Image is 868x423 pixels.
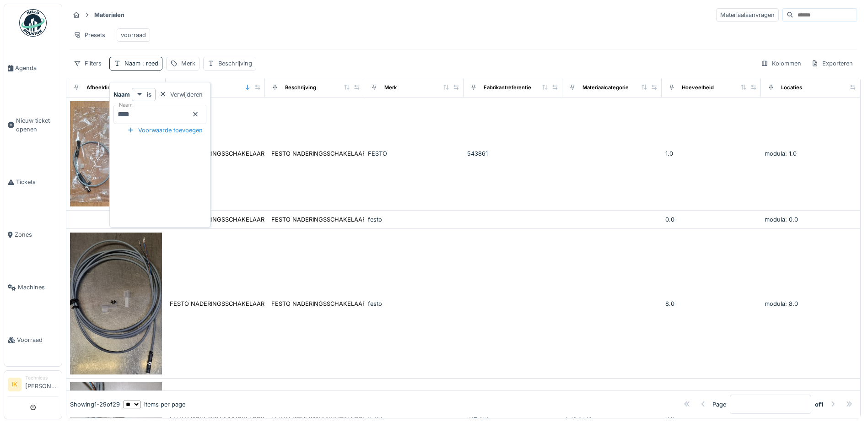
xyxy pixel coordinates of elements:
img: Badge_color-CXgf-gQk.svg [19,9,47,37]
div: Verwijderen [156,88,206,101]
span: Tickets [16,178,58,186]
div: Materiaalaanvragen [716,8,779,22]
div: 0.0 [665,215,757,224]
div: Fabrikantreferentie [484,84,531,92]
label: Naam [117,101,135,109]
span: modula: 0.0 [765,216,798,223]
img: FESTO NADERINGSSCHAKELAAR SMT-8M-A-PS-24V-E-2,5 reedcontact [70,233,162,374]
div: Hoeveelheid [682,84,714,92]
div: 1.0 [665,149,757,158]
img: FESTO NADERINGSSCHAKELAAR SME-8M-DS-24V-K-0,3-M8D 543861 reedcontact [70,101,162,207]
div: Naam [124,59,158,68]
span: Voorraad [17,336,58,344]
div: voorraad [121,31,146,39]
div: Locaties [781,84,802,92]
div: 543861 [467,149,559,158]
div: Materiaalcategorie [582,84,629,92]
li: IK [8,378,22,391]
li: [PERSON_NAME] [25,374,58,394]
span: Agenda [15,64,58,72]
span: Machines [18,283,58,292]
div: Merk [384,84,397,92]
div: Voorwaarde toevoegen [124,124,206,136]
div: Filters [70,57,106,70]
div: FESTO NADERINGSSCHAKELAAR SMT-10M-PS-24V-E-0,3-... [271,215,445,224]
div: Kolommen [757,57,805,70]
div: Presets [70,28,109,42]
div: Page [712,400,726,409]
div: Merk [181,59,195,68]
span: Zones [15,230,58,239]
div: festo [368,299,460,308]
strong: of 1 [815,400,824,409]
div: 8.0 [665,299,757,308]
div: Afbeelding [86,84,114,92]
span: : reed [140,60,158,67]
div: festo [368,215,460,224]
span: Nieuw ticket openen [16,116,58,134]
div: Beschrijving [285,84,316,92]
div: FESTO NADERINGSSCHAKELAAR SMT-8M-A-PS-24V-E-2,5 reedcontact [170,299,374,308]
strong: is [147,90,151,99]
strong: Naam [113,90,130,99]
div: Showing 1 - 29 of 29 [70,400,120,409]
div: Exporteren [807,57,857,70]
span: modula: 1.0 [765,150,797,157]
strong: Materialen [91,11,128,19]
div: Technicus [25,374,58,381]
div: Beschrijving [218,59,252,68]
div: items per page [124,400,185,409]
span: modula: 8.0 [765,300,798,307]
div: FESTO [368,149,460,158]
div: FESTO NADERINGSSCHAKELAAR SMT-8M-A-PS-24V-E-2,5... [271,299,447,308]
div: FESTO NADERINGSSCHAKELAAR SME-8M-DS-24V-K-0,3-M... [271,149,449,158]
